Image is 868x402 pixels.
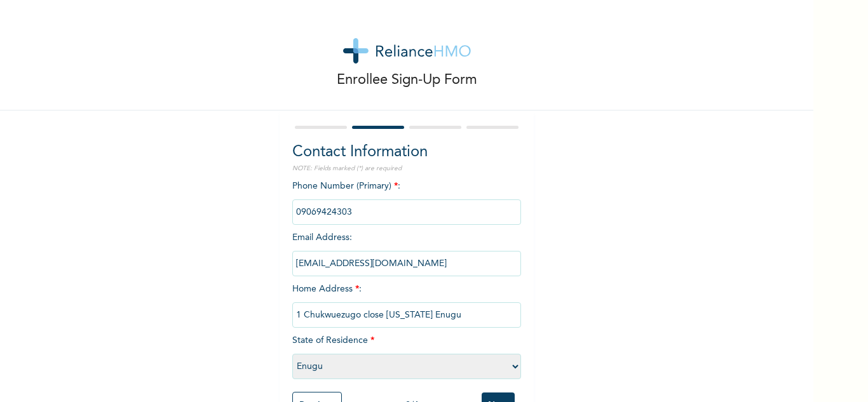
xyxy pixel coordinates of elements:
[292,336,521,371] span: State of Residence
[337,70,477,91] p: Enrollee Sign-Up Form
[292,251,521,276] input: Enter email Address
[292,233,521,268] span: Email Address :
[292,285,521,319] span: Home Address :
[292,182,521,217] span: Phone Number (Primary) :
[343,38,471,64] img: logo
[292,141,521,164] h2: Contact Information
[292,199,521,225] input: Enter Primary Phone Number
[292,164,521,173] p: NOTE: Fields marked (*) are required
[292,302,521,328] input: Enter home address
